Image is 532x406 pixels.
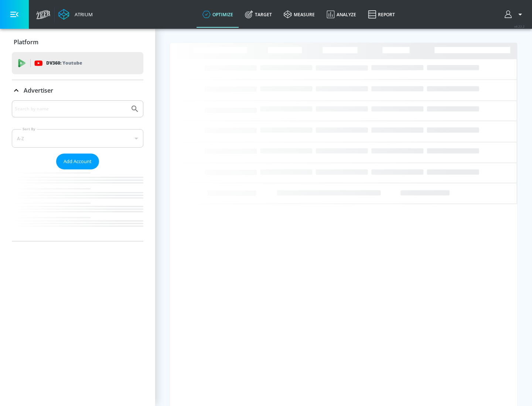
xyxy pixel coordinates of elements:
label: Sort By [21,127,37,131]
p: Youtube [62,59,82,67]
input: Search by name [15,104,127,114]
a: Report [362,1,401,28]
button: Add Account [56,154,99,169]
p: Platform [14,38,38,46]
div: Advertiser [12,100,143,241]
a: Atrium [58,9,93,20]
div: DV360: Youtube [12,52,143,74]
a: optimize [197,1,239,28]
div: Advertiser [12,80,143,101]
a: Target [239,1,278,28]
nav: list of Advertiser [12,169,143,241]
span: Add Account [64,157,92,166]
span: v 4.22.2 [514,24,525,28]
p: Advertiser [24,86,53,94]
a: Analyze [321,1,362,28]
div: Atrium [72,11,93,18]
div: Platform [12,32,143,52]
p: DV360: [46,59,82,67]
a: measure [278,1,321,28]
div: A-Z [12,129,143,148]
